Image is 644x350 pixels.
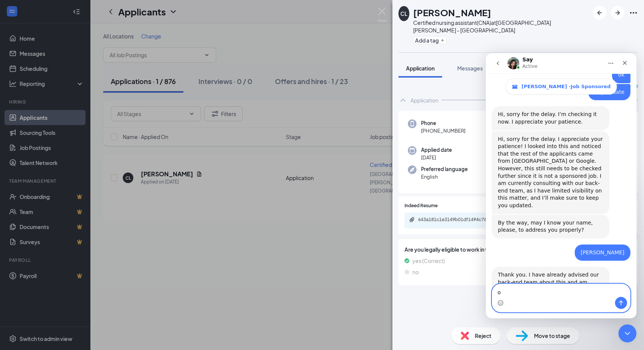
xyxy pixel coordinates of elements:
[413,6,491,19] h1: [PERSON_NAME]
[409,217,531,224] a: Paperclip643a181c1e3149b01df1494c76cba93c.pdf
[413,19,589,34] div: Certified nursing assistant(CNA) at [GEOGRAPHIC_DATA][PERSON_NAME] - [GEOGRAPHIC_DATA]
[611,6,624,20] button: ArrowRight
[412,268,419,276] span: no
[618,324,636,342] iframe: Intercom live chat
[629,8,638,17] svg: Ellipses
[613,8,622,17] svg: ArrowRight
[418,217,523,223] div: 643a181c1e3149b01df1494c76cba93c.pdf
[412,257,445,265] span: yes (Correct)
[534,332,570,340] span: Move to stage
[457,65,483,72] span: Messages
[404,245,632,254] span: Are you legally eligible to work in the [GEOGRAPHIC_DATA]?
[421,173,468,180] span: English
[593,6,606,20] button: ArrowLeftNew
[406,65,435,72] span: Application
[440,38,445,43] svg: Plus
[398,96,407,105] svg: ChevronUp
[421,165,468,173] span: Preferred language
[421,119,465,127] span: Phone
[486,53,636,318] iframe: Intercom live chat
[421,127,465,134] span: [PHONE_NUMBER]
[413,36,447,44] button: PlusAdd a tag
[421,154,452,161] span: [DATE]
[475,332,491,340] span: Reject
[400,10,407,17] div: CL
[595,8,604,17] svg: ArrowLeftNew
[411,96,438,104] div: Application
[409,217,415,223] svg: Paperclip
[421,146,452,154] span: Applied date
[404,202,438,209] span: Indeed Resume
